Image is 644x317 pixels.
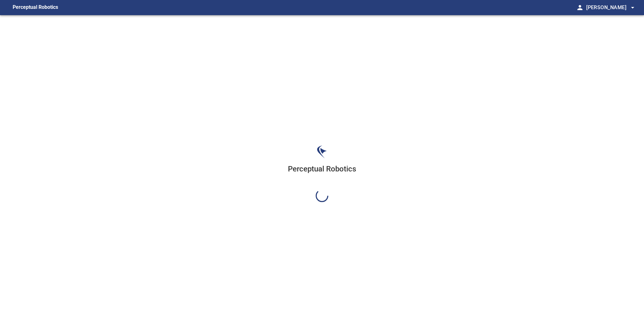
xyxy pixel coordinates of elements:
span: [PERSON_NAME] [586,3,636,12]
span: person [576,4,584,11]
button: [PERSON_NAME] [584,1,636,14]
img: pr [317,145,327,158]
figcaption: Perceptual Robotics [13,3,58,13]
span: arrow_drop_down [629,4,636,11]
div: Perceptual Robotics [288,164,356,189]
